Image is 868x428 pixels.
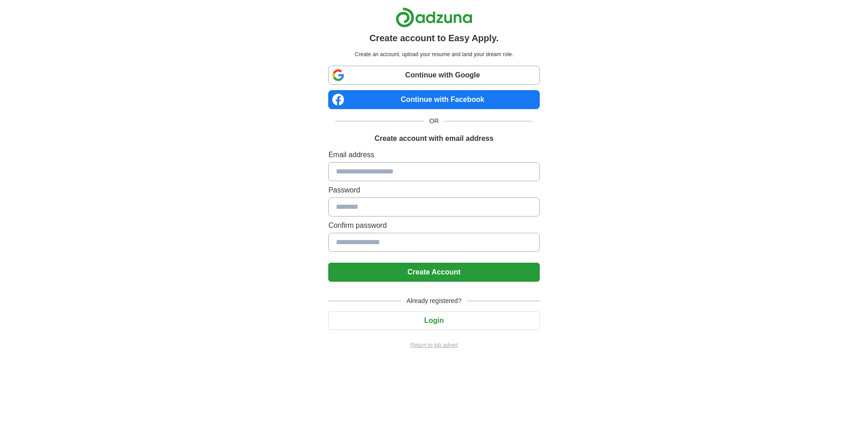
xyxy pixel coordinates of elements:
[401,296,467,306] span: Already registered?
[328,341,539,349] a: Return to job advert
[328,90,539,109] a: Continue with Facebook
[374,133,493,144] h1: Create account with email address
[396,7,472,28] img: Adzuna logo
[328,311,539,330] button: Login
[330,50,538,58] p: Create an account, upload your resume and land your dream role.
[328,149,539,160] label: Email address
[328,185,539,196] label: Password
[328,263,539,282] button: Create Account
[328,220,539,231] label: Confirm password
[328,66,539,85] a: Continue with Google
[369,31,499,45] h1: Create account to Easy Apply.
[328,317,539,324] a: Login
[424,116,444,126] span: OR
